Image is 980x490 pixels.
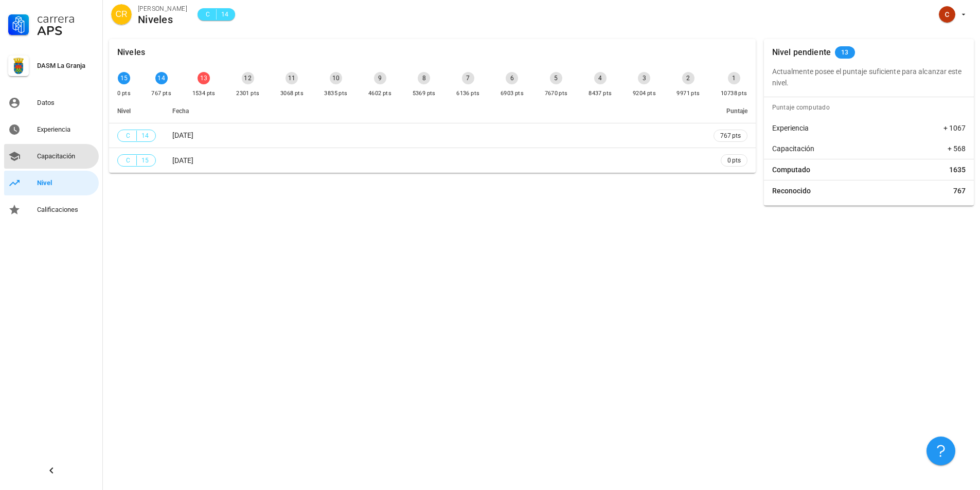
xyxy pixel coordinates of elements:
span: Fecha [172,107,189,115]
span: Reconocido [772,186,811,196]
span: Puntaje [726,107,747,115]
th: Puntaje [705,99,756,123]
div: Datos [37,99,95,107]
span: 14 [221,9,229,20]
span: 1635 [949,165,966,175]
div: Nivel pendiente [772,39,831,66]
div: Capacitación [37,152,95,160]
span: 0 pts [727,155,741,166]
div: 8437 pts [589,88,612,99]
div: 10 [330,72,342,84]
span: 15 [141,155,149,166]
span: Capacitación [772,143,814,154]
div: 0 pts [117,88,131,99]
div: Calificaciones [37,206,95,214]
div: 12 [242,72,254,84]
div: 9971 pts [676,88,700,99]
div: 10738 pts [721,88,747,99]
div: 13 [198,72,210,84]
div: 9 [374,72,386,84]
a: Nivel [4,171,99,195]
span: + 1067 [943,123,966,133]
span: C [204,9,212,20]
span: CR [115,4,127,25]
p: Actualmente posee el puntaje suficiente para alcanzar este nivel. [772,66,966,88]
div: Nivel [37,179,95,187]
div: 9204 pts [633,88,656,99]
a: Capacitación [4,144,99,169]
div: 4 [594,72,607,84]
div: Niveles [117,39,145,66]
div: Carrera [37,12,95,25]
div: 767 pts [151,88,171,99]
div: avatar [111,4,132,25]
div: 3 [638,72,650,84]
div: 8 [418,72,430,84]
span: 767 [953,186,966,196]
div: 1 [728,72,740,84]
a: Calificaciones [4,197,99,222]
span: [DATE] [172,156,193,165]
span: C [124,131,132,141]
div: [PERSON_NAME] [138,4,187,14]
div: APS [37,25,95,37]
div: 1534 pts [192,88,216,99]
div: avatar [939,6,955,23]
div: 14 [155,72,168,84]
th: Nivel [109,99,164,123]
div: 11 [286,72,298,84]
div: 3068 pts [280,88,304,99]
div: 7670 pts [545,88,568,99]
div: 5 [550,72,562,84]
div: 4602 pts [368,88,391,99]
span: 14 [141,131,149,141]
div: 2 [682,72,694,84]
div: DASM La Granja [37,62,95,70]
span: 767 pts [720,131,741,141]
a: Datos [4,90,99,115]
div: 6903 pts [501,88,524,99]
span: Computado [772,165,810,175]
span: Experiencia [772,123,809,133]
div: Puntaje computado [768,97,974,118]
a: Experiencia [4,117,99,142]
div: Experiencia [37,125,95,134]
th: Fecha [164,99,705,123]
div: 2301 pts [236,88,259,99]
span: Nivel [117,107,131,115]
div: 6136 pts [456,88,479,99]
span: 13 [841,46,849,59]
span: C [124,155,132,166]
div: 5369 pts [413,88,436,99]
div: 7 [462,72,474,84]
div: 15 [118,72,130,84]
div: 6 [506,72,518,84]
span: [DATE] [172,131,193,139]
div: 3835 pts [324,88,347,99]
span: + 568 [948,143,966,154]
div: Niveles [138,14,187,25]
